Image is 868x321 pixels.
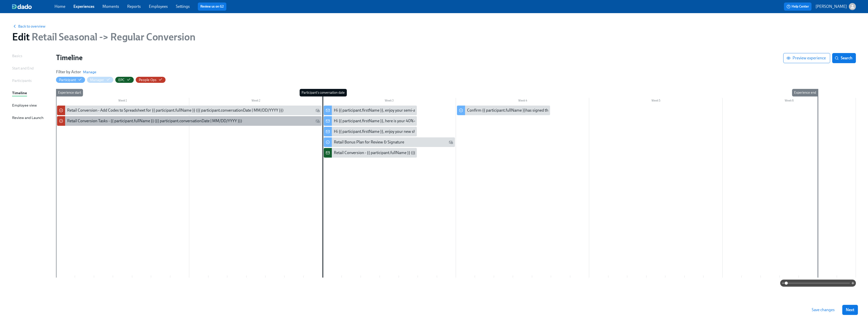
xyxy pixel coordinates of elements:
[783,53,830,63] button: Preview experience
[316,108,320,112] svg: Work Email
[189,98,322,105] div: Week 2
[457,106,550,115] div: Confirm {{ participant.fullName }}has signed their Retail Bonus Plan
[55,4,65,9] a: Home
[127,4,141,9] a: Reports
[56,77,85,83] button: Participant
[12,31,195,43] h1: Edit
[792,89,818,96] div: Experience end
[324,148,417,158] div: Retail Conversion - {{ participant.fullName }} ({{ participant.conversationDate | MM-DD-YYYY }})
[816,4,847,9] p: [PERSON_NAME]
[816,3,856,10] button: [PERSON_NAME]
[334,108,452,113] div: Hi {{ participant.firstName }}, enjoy your semi-annual uniform codes.
[57,106,322,115] div: Retail Conversion - Add Codes to Spreadsheet for {{ participant.fullName }} ({{ participant.conve...
[324,127,417,136] div: Hi {{ participant.firstName }}, enjoy your new shoe & bag codes
[334,150,498,156] div: Retail Conversion - {{ participant.fullName }} ({{ participant.conversationDate | MM-DD-YYYY }})
[316,119,320,123] svg: Work Email
[449,140,453,144] svg: Work Email
[83,69,96,75] button: Manage
[12,115,43,120] div: Review and Launch
[323,98,456,105] div: Week 3
[836,56,852,61] span: Search
[87,77,113,83] button: Manager
[334,129,442,134] div: Hi {{ participant.firstName }}, enjoy your new shoe & bag codes
[846,307,854,312] span: Next
[12,24,45,29] button: Back to overview
[324,137,455,147] div: Retail Bonus Plan for Review & Signature
[102,4,119,9] a: Moments
[90,78,104,82] div: Hide Manager
[324,106,417,115] div: Hi {{ participant.firstName }}, enjoy your semi-annual uniform codes.
[812,307,835,312] span: Save changes
[56,69,81,75] h6: Filter by Actor
[334,118,446,124] div: Hi {{ participant.firstName }}, here is your 40% off evergreen code
[786,4,809,9] span: Help Center
[56,89,83,96] div: Experience start
[115,77,134,83] button: EPC
[589,98,722,105] div: Week 5
[12,4,32,9] img: dado
[12,78,32,83] div: Participants
[784,3,811,11] button: Help Center
[30,31,195,43] span: Retail Seasonal -> Regular Conversion
[200,4,224,9] a: Review us on G2
[67,108,283,113] div: Retail Conversion - Add Codes to Spreadsheet for {{ participant.fullName }} ({{ participant.conve...
[334,139,404,145] div: Retail Bonus Plan for Review & Signature
[139,78,156,82] div: Hide People Ops
[176,4,190,9] a: Settings
[59,78,76,82] div: Hide Participant
[12,90,27,96] div: Timeline
[56,98,189,105] div: Week 1
[832,53,856,63] button: Search
[67,118,242,124] div: Retail Conversion Tasks - {{ participant.fullName }} ({{ participant.conversationDate | MM/DD/YYY...
[808,305,838,315] button: Save changes
[300,89,347,96] div: Participant's conversation date
[788,56,826,61] span: Preview experience
[57,116,322,126] div: Retail Conversion Tasks - {{ participant.fullName }} ({{ participant.conversationDate | MM/DD/YYY...
[12,65,34,71] div: Start and End
[842,305,858,315] button: Next
[12,4,55,9] a: dado
[12,53,22,59] div: Basics
[73,4,94,9] a: Experiences
[198,3,226,11] button: Review us on G2
[149,4,168,9] a: Employees
[118,78,125,82] div: Hide EPC
[723,98,856,105] div: Week 6
[136,77,166,83] button: People Ops
[456,98,589,105] div: Week 4
[12,103,37,108] div: Employee view
[56,53,783,62] h1: Timeline
[324,116,417,126] div: Hi {{ participant.firstName }}, here is your 40% off evergreen code
[467,108,584,113] div: Confirm {{ participant.fullName }}has signed their Retail Bonus Plan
